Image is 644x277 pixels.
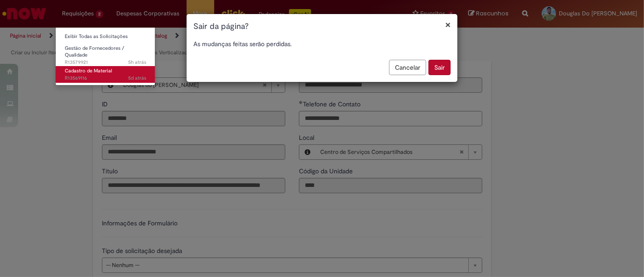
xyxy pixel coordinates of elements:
span: 5h atrás [128,59,146,66]
a: Exibir Todas as Solicitações [56,32,155,42]
span: R13579921 [65,59,146,66]
h1: Sair da página? [193,21,451,33]
time: 26/09/2025 08:28:50 [128,75,146,81]
span: 5d atrás [128,75,146,81]
p: As mudanças feitas serão perdidas. [193,39,451,48]
button: Fechar modal [445,20,451,29]
span: Cadastro de Material [65,67,112,74]
a: Aberto R13579921 : Gestão de Fornecedores / Qualidade [56,43,155,63]
span: R13569116 [65,75,146,82]
span: Gestão de Fornecedores / Qualidade [65,45,124,59]
time: 30/09/2025 09:04:24 [128,59,146,66]
button: Cancelar [389,60,426,75]
button: Sair [428,60,451,75]
ul: Requisições [55,27,155,86]
a: Aberto R13569116 : Cadastro de Material [56,66,155,83]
